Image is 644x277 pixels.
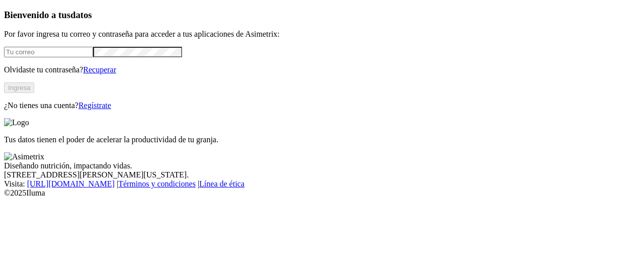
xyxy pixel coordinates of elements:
[27,179,115,188] a: [URL][DOMAIN_NAME]
[4,135,640,144] p: Tus datos tienen el poder de acelerar la productividad de tu granja.
[4,118,29,127] img: Logo
[4,47,93,57] input: Tu correo
[70,10,92,20] span: datos
[4,10,640,21] h3: Bienvenido a tus
[4,161,640,170] div: Diseñando nutrición, impactando vidas.
[4,82,34,93] button: Ingresa
[4,30,640,39] p: Por favor ingresa tu correo y contraseña para acceder a tus aplicaciones de Asimetrix:
[4,189,640,198] div: © 2025 Iluma
[4,101,640,110] p: ¿No tienes una cuenta?
[4,179,640,189] div: Visita : | |
[4,170,640,179] div: [STREET_ADDRESS][PERSON_NAME][US_STATE].
[4,65,640,74] p: Olvidaste tu contraseña?
[118,179,196,188] a: Términos y condiciones
[83,65,116,74] a: Recuperar
[78,101,111,110] a: Regístrate
[199,179,245,188] a: Línea de ética
[4,152,44,161] img: Asimetrix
